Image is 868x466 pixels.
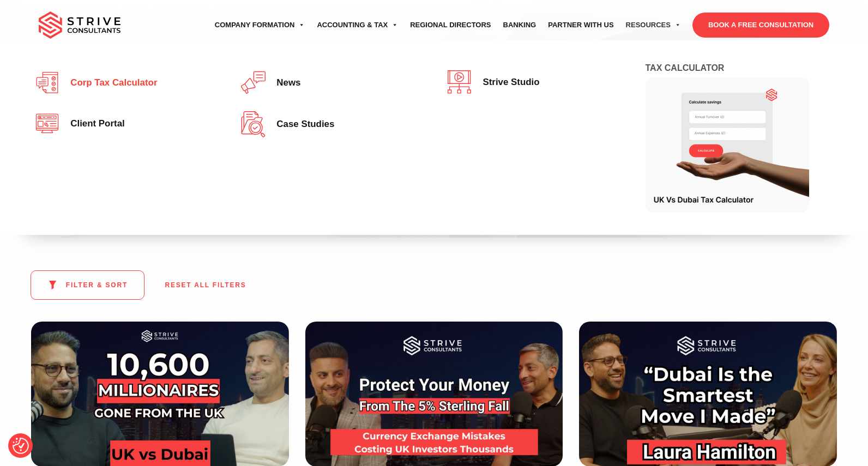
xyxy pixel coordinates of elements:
a: Banking [497,10,542,40]
img: Tax Calculator [646,77,809,213]
a: Corp tax calculator [35,70,214,95]
span: News [271,78,300,88]
span: Case studies [271,119,334,130]
button: RESET ALL FILTERS [151,271,260,299]
a: Company Formation [209,10,311,40]
button: Consent Preferences [13,438,29,454]
a: Regional Directors [404,10,497,40]
img: main-logo.svg [39,11,120,39]
img: Revisit consent button [13,438,29,454]
a: Strive Studio [447,70,626,94]
a: BOOK A FREE CONSULTATION [692,13,829,38]
button: FILTER & SORT [31,270,144,300]
span: Corp tax calculator [65,78,157,88]
a: News [241,70,420,95]
a: Client portal [35,111,214,136]
a: Accounting & Tax [311,10,404,40]
span: Client portal [65,119,124,129]
a: Partner with Us [542,10,619,40]
h4: Tax Calculator [646,62,841,77]
span: FILTER & SORT [66,281,128,289]
span: Strive Studio [477,77,539,88]
a: Case studies [241,111,420,137]
a: Resources [620,10,687,40]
